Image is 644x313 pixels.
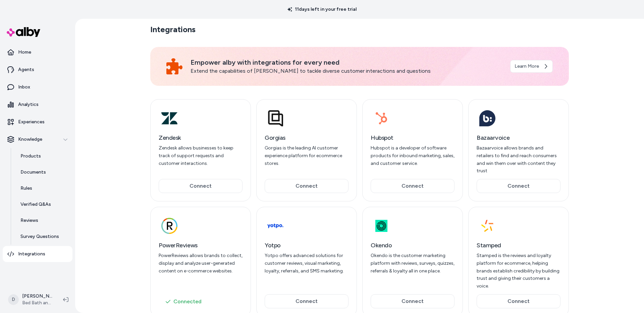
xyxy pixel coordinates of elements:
a: Integrations [3,246,72,262]
a: Home [3,44,72,60]
p: Rules [20,185,32,192]
h3: Gorgias [265,133,348,142]
p: Agents [18,66,34,73]
span: Bed Bath and Beyond [22,300,52,306]
p: Gorgias is the leading AI customer experience platform for ecommerce stores. [265,144,348,167]
h3: Okendo [371,241,454,250]
button: Connect [159,179,243,193]
p: Verified Q&As [20,201,51,208]
p: Documents [20,169,46,176]
p: Products [20,153,41,160]
h3: Zendesk [159,133,243,142]
p: Hubspot is a developer of software products for inbound marketing, sales, and customer service. [371,144,454,167]
p: 11 days left in your free trial [283,6,361,13]
h3: PowerReviews [159,241,243,250]
a: Documents [14,164,72,180]
button: Connect [265,294,348,308]
p: Empower alby with integrations for every need [191,58,502,67]
a: Verified Q&As [14,196,72,212]
button: Connect [477,179,560,193]
a: Survey Questions [14,229,72,245]
h3: Bazaarvoice [477,133,560,142]
p: Yotpo offers advanced solutions for customer reviews, visual marketing, loyalty, referrals, and S... [265,252,348,275]
a: Reviews [14,212,72,229]
a: Products [14,148,72,164]
button: Connect [265,179,348,193]
img: alby Logo [7,27,40,37]
p: Stamped is the reviews and loyalty platform for ecommerce, helping brands establish credibility b... [477,252,560,290]
a: Analytics [3,97,72,113]
h3: Stamped [477,241,560,250]
a: Experiences [3,114,72,130]
button: D[PERSON_NAME]Bed Bath and Beyond [4,289,58,310]
p: Home [18,49,31,56]
span: D [8,294,19,305]
p: Survey Questions [20,233,59,240]
p: Reviews [20,217,38,224]
button: Connect [371,179,454,193]
p: Experiences [18,119,45,125]
h2: Integrations [150,24,196,35]
a: Rules [14,180,72,196]
h3: Yotpo [265,241,348,250]
p: Bazaarvoice allows brands and retailers to find and reach consumers and win them over with conten... [477,144,560,175]
p: Zendesk allows businesses to keep track of support requests and customer interactions. [159,144,243,167]
a: Inbox [3,79,72,95]
p: Okendo is the customer marketing platform with reviews, surveys, quizzes, referrals & loyalty all... [371,252,454,275]
p: Inbox [18,84,30,90]
p: Integrations [18,251,45,257]
p: PowerReviews allows brands to collect, display and analyze user-generated content on e-commerce w... [159,252,243,275]
button: Connect [477,294,560,308]
button: Connected [159,295,243,308]
p: Knowledge [18,136,42,143]
button: Knowledge [3,131,72,147]
p: Extend the capabilities of [PERSON_NAME] to tackle diverse customer interactions and questions [191,67,502,75]
p: Analytics [18,101,39,108]
h3: Hubspot [371,133,454,142]
a: Agents [3,62,72,78]
p: [PERSON_NAME] [22,293,52,300]
button: Connect [371,294,454,308]
a: Learn More [510,60,553,73]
